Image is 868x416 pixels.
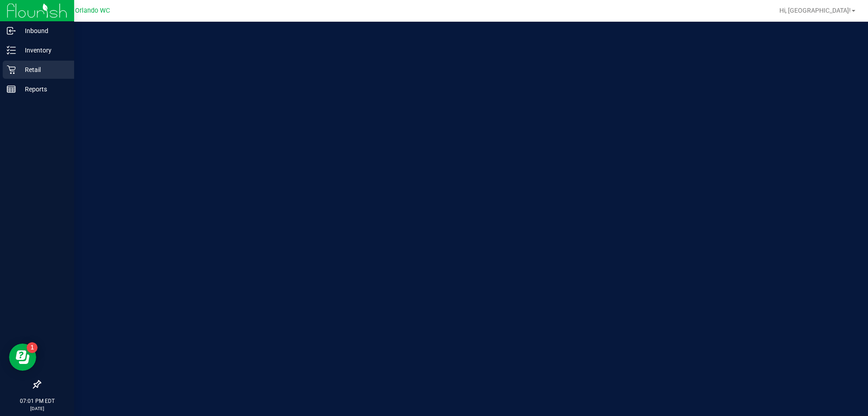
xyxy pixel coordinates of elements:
span: Orlando WC [75,7,110,14]
p: Inventory [16,45,70,56]
inline-svg: Inventory [7,46,16,55]
span: Hi, [GEOGRAPHIC_DATA]! [779,7,851,14]
p: 07:01 PM EDT [4,397,70,405]
inline-svg: Retail [7,65,16,74]
p: Inbound [16,25,70,36]
inline-svg: Inbound [7,26,16,35]
iframe: Resource center unread badge [27,342,38,353]
p: Reports [16,84,70,95]
p: [DATE] [4,405,70,412]
iframe: Resource center [9,344,36,371]
inline-svg: Reports [7,85,16,94]
p: Retail [16,64,70,75]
